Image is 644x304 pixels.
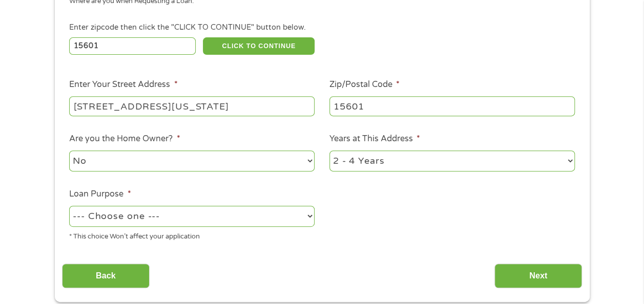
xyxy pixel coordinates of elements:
[69,22,574,33] div: Enter zipcode then click the "CLICK TO CONTINUE" button below.
[69,189,131,200] label: Loan Purpose
[69,79,177,90] label: Enter Your Street Address
[329,134,420,144] label: Years at This Address
[69,96,315,116] input: 1 Main Street
[69,134,180,144] label: Are you the Home Owner?
[69,228,315,242] div: * This choice Won’t affect your application
[69,37,196,55] input: Enter Zipcode (e.g 01510)
[62,264,150,289] input: Back
[494,264,582,289] input: Next
[203,37,315,55] button: CLICK TO CONTINUE
[329,79,400,90] label: Zip/Postal Code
